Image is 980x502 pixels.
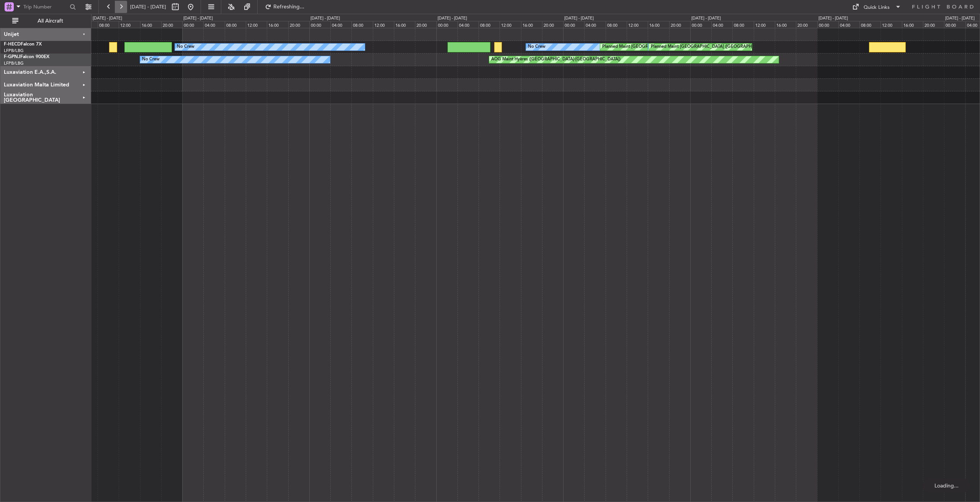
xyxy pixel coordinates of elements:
[261,1,307,13] button: Refreshing...
[93,15,122,22] div: [DATE] - [DATE]
[864,4,890,11] div: Quick Links
[859,21,880,28] div: 08:00
[182,21,203,28] div: 00:00
[177,41,194,53] div: No Crew
[415,21,436,28] div: 20:00
[923,21,944,28] div: 20:00
[309,21,330,28] div: 00:00
[602,41,723,53] div: Planned Maint [GEOGRAPHIC_DATA] ([GEOGRAPHIC_DATA])
[330,21,351,28] div: 04:00
[732,21,753,28] div: 08:00
[130,3,166,10] span: [DATE] - [DATE]
[20,18,81,24] span: All Aircraft
[8,15,83,27] button: All Aircraft
[691,15,721,22] div: [DATE] - [DATE]
[521,21,542,28] div: 16:00
[584,21,605,28] div: 04:00
[606,21,627,28] div: 08:00
[817,21,838,28] div: 00:00
[651,41,771,53] div: Planned Maint [GEOGRAPHIC_DATA] ([GEOGRAPHIC_DATA])
[203,21,224,28] div: 04:00
[4,60,24,66] a: LFPB/LBG
[669,21,690,28] div: 20:00
[4,48,24,54] a: LFPB/LBG
[4,55,49,59] a: F-GPNJFalcon 900EX
[119,21,140,28] div: 12:00
[848,1,905,13] button: Quick Links
[818,15,848,22] div: [DATE] - [DATE]
[563,21,584,28] div: 00:00
[4,55,20,59] span: F-GPNJ
[528,41,546,53] div: No Crew
[648,21,669,28] div: 16:00
[4,42,42,47] a: F-HECDFalcon 7X
[775,21,796,28] div: 16:00
[246,21,267,28] div: 12:00
[161,21,182,28] div: 20:00
[351,21,372,28] div: 08:00
[142,54,160,65] div: No Crew
[945,15,975,22] div: [DATE] - [DATE]
[373,21,394,28] div: 12:00
[225,21,246,28] div: 08:00
[267,21,288,28] div: 16:00
[627,21,648,28] div: 12:00
[140,21,161,28] div: 16:00
[944,21,965,28] div: 00:00
[500,21,521,28] div: 12:00
[690,21,711,28] div: 00:00
[880,21,902,28] div: 12:00
[479,21,500,28] div: 08:00
[457,21,479,28] div: 04:00
[542,21,563,28] div: 20:00
[23,1,67,13] input: Trip Number
[923,479,970,492] div: Loading...
[183,15,213,22] div: [DATE] - [DATE]
[436,21,457,28] div: 00:00
[796,21,817,28] div: 20:00
[310,15,340,22] div: [DATE] - [DATE]
[491,54,621,65] div: AOG Maint Hyères ([GEOGRAPHIC_DATA]-[GEOGRAPHIC_DATA])
[754,21,775,28] div: 12:00
[4,42,21,47] span: F-HECD
[438,15,467,22] div: [DATE] - [DATE]
[902,21,923,28] div: 16:00
[273,4,305,10] span: Refreshing...
[394,21,415,28] div: 16:00
[98,21,119,28] div: 08:00
[288,21,309,28] div: 20:00
[711,21,732,28] div: 04:00
[838,21,859,28] div: 04:00
[564,15,594,22] div: [DATE] - [DATE]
